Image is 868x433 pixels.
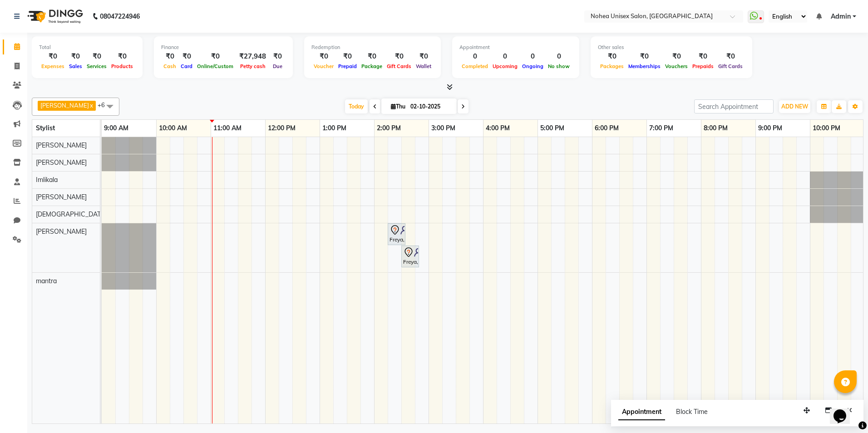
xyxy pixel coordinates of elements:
a: 9:00 PM [756,122,784,135]
div: 0 [490,51,520,62]
div: ₹0 [195,51,236,62]
div: ₹0 [311,51,336,62]
span: Appointment [618,404,665,420]
span: ADD NEW [781,103,808,110]
a: 2:00 PM [375,122,403,135]
a: 8:00 PM [701,122,730,135]
a: 11:00 AM [211,122,244,135]
div: Freya, TK01, 02:15 PM-02:35 PM, Waxing - Full arm [389,225,404,244]
input: Search Appointment [694,99,774,113]
span: +6 [98,101,112,108]
span: Thu [389,103,408,110]
a: 7:00 PM [647,122,676,135]
span: Card [178,63,195,69]
div: ₹0 [690,51,716,62]
button: ADD NEW [779,100,810,113]
span: Voucher [311,63,336,69]
span: Gift Cards [385,63,414,69]
div: ₹0 [84,51,109,62]
span: Sales [67,63,84,69]
span: [DEMOGRAPHIC_DATA] [36,210,107,218]
b: 08047224946 [100,4,140,29]
span: No show [546,63,572,69]
span: Due [271,63,285,69]
span: Expenses [39,63,67,69]
a: 12:00 PM [266,122,298,135]
span: Ongoing [520,63,546,69]
span: Imlikala [36,176,58,184]
div: Total [39,44,135,51]
a: 6:00 PM [592,122,621,135]
a: 4:00 PM [483,122,512,135]
div: ₹0 [414,51,434,62]
a: 1:00 PM [320,122,349,135]
div: ₹0 [626,51,663,62]
span: Online/Custom [195,63,236,69]
span: Packages [598,63,626,69]
input: 2025-10-02 [408,100,453,113]
div: Appointment [459,44,572,51]
span: [PERSON_NAME] [40,102,89,109]
div: ₹0 [385,51,414,62]
span: Admin [831,12,851,21]
div: ₹27,948 [236,51,270,62]
span: Prepaids [690,63,716,69]
div: ₹0 [67,51,84,62]
div: ₹0 [359,51,385,62]
span: Block Time [676,408,708,416]
div: Freya, TK01, 02:30 PM-02:50 PM, Waxing - Full leg [402,247,418,266]
div: ₹0 [270,51,286,62]
a: 10:00 AM [157,122,189,135]
div: ₹0 [336,51,359,62]
span: Products [109,63,135,69]
div: Finance [161,44,286,51]
span: Wallet [414,63,434,69]
div: 0 [459,51,490,62]
div: ₹0 [663,51,690,62]
div: 0 [546,51,572,62]
span: Services [84,63,109,69]
div: 0 [520,51,546,62]
span: Today [345,99,368,113]
span: Stylist [36,124,55,132]
span: Vouchers [663,63,690,69]
span: Memberships [626,63,663,69]
span: Upcoming [490,63,520,69]
a: 5:00 PM [538,122,567,135]
span: Cash [161,63,178,69]
span: [PERSON_NAME] [36,193,87,201]
span: mantra [36,277,57,285]
span: Package [359,63,385,69]
a: x [89,102,93,109]
div: Redemption [311,44,434,51]
div: ₹0 [39,51,67,62]
span: Gift Cards [716,63,745,69]
div: ₹0 [161,51,178,62]
span: [PERSON_NAME] [36,141,87,149]
span: [PERSON_NAME] [36,158,87,167]
a: 3:00 PM [429,122,458,135]
div: ₹0 [109,51,135,62]
span: Prepaid [336,63,359,69]
div: ₹0 [178,51,195,62]
div: ₹0 [716,51,745,62]
iframe: chat widget [830,397,859,424]
span: Completed [459,63,490,69]
a: 9:00 AM [102,122,131,135]
img: logo [23,4,85,29]
a: 10:00 PM [810,122,843,135]
span: [PERSON_NAME] [36,227,87,236]
span: Petty cash [238,63,268,69]
div: ₹0 [598,51,626,62]
div: Other sales [598,44,745,51]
